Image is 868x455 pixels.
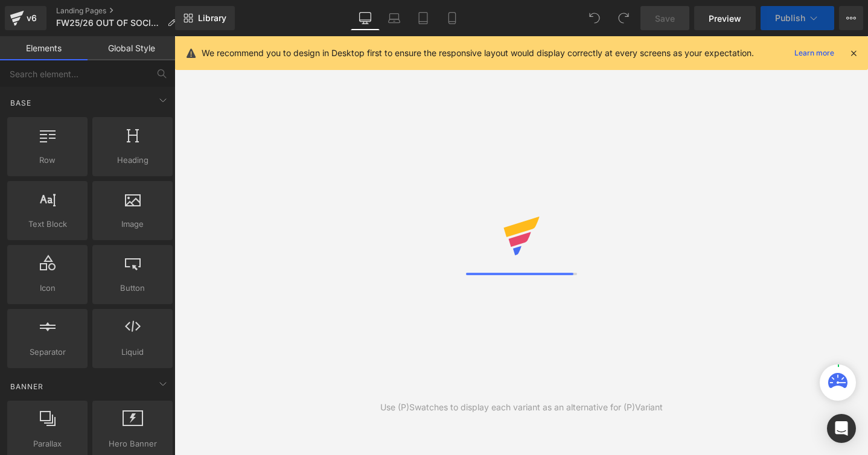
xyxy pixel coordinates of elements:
[88,36,175,60] a: Global Style
[175,6,235,30] a: New Library
[24,10,39,26] div: v6
[839,6,863,30] button: More
[380,401,663,414] div: Use (P)Swatches to display each variant as an alternative for (P)Variant
[5,6,46,30] a: v6
[202,46,754,60] p: We recommend you to design in Desktop first to ensure the responsive layout would display correct...
[11,282,84,294] span: Icon
[827,414,856,443] div: Open Intercom Messenger
[96,437,169,450] span: Hero Banner
[790,46,839,60] a: Learn more
[96,218,169,231] span: Image
[409,6,438,30] a: Tablet
[96,346,169,358] span: Liquid
[775,13,805,23] span: Publish
[709,12,741,25] span: Preview
[611,6,636,30] button: Redo
[380,6,409,30] a: Laptop
[694,6,756,30] a: Preview
[9,381,45,392] span: Banner
[56,6,185,16] a: Landing Pages
[438,6,467,30] a: Mobile
[761,6,834,30] button: Publish
[11,437,84,450] span: Parallax
[582,6,607,30] button: Undo
[96,282,169,294] span: Button
[9,97,33,109] span: Base
[96,154,169,167] span: Heading
[351,6,380,30] a: Desktop
[11,154,84,167] span: Row
[11,218,84,231] span: Text Block
[198,13,226,24] span: Library
[655,12,675,25] span: Save
[11,346,84,358] span: Separator
[56,18,162,28] span: FW25/26 OUT OF SOCIETY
